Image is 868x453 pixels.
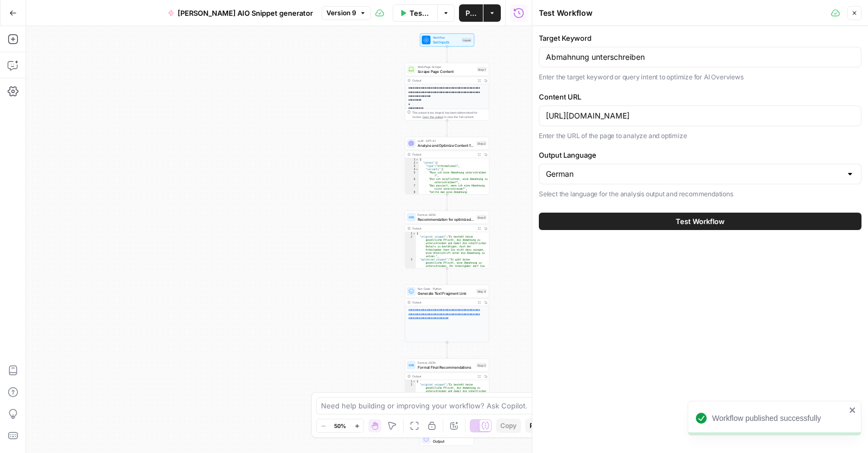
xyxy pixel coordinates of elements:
span: Copy [500,421,517,431]
span: LLM · GPT-4.1 [418,139,474,143]
div: Workflow published successfully [712,413,846,424]
div: Output [412,226,474,231]
span: Output [433,438,470,444]
div: Format JSONFormat Final RecommendationsStep 3Output{ "original_snippet":"Es besteht keine gesetzl... [405,359,489,417]
div: Step 3 [476,363,487,368]
span: Analyze and Optimize Content for AI Overview [418,142,474,148]
g: Edge from step_6 to step_4 [446,269,448,284]
span: Format Final Recommendations [418,364,474,370]
span: Copy the output [423,115,443,119]
div: 1 [405,380,416,383]
div: 3 [405,258,416,275]
div: Step 1 [477,67,487,72]
div: 2 [405,383,416,406]
span: Publish [466,8,476,18]
div: Output [412,78,474,83]
g: Edge from step_2 to step_6 [446,195,448,210]
div: Inputs [462,38,472,42]
label: Output Language [539,150,861,160]
div: This output is too large & has been abbreviated for review. to view the full content. [412,110,487,119]
span: Toggle code folding, rows 2 through 11 [416,162,419,165]
div: 4 [405,168,419,171]
button: close [849,406,857,414]
div: Output [412,300,474,305]
span: Workflow [433,35,460,40]
div: Output [412,152,474,157]
div: Format JSONRecommendation for optimized snippetStep 6Output{ "original_snippet":"Es besteht keine... [405,211,489,269]
div: EndOutput [405,433,489,446]
input: e.g., how to clean suede shoes [546,52,854,63]
p: Enter the URL of the page to analyze and optimize [539,131,861,141]
p: Select the language for the analysis output and recommendations [539,189,861,200]
span: Toggle code folding, rows 1 through 4 [413,232,416,235]
g: Edge from step_1 to step_2 [446,121,448,136]
div: 7 [405,184,419,191]
div: 1 [405,158,419,162]
span: Version 9 [326,8,356,18]
span: Scrape Page Content [418,69,475,74]
div: 2 [405,235,416,258]
button: Copy [496,419,521,433]
span: Test Workflow [410,8,431,18]
span: Format JSON [418,361,474,365]
div: 8 [405,191,419,197]
g: Edge from start to step_1 [446,47,448,63]
label: Target Keyword [539,33,861,44]
span: Set Inputs [433,39,460,45]
button: Paste [525,419,552,433]
span: 50% [334,421,346,430]
span: Run Code · Python [418,287,474,291]
button: Test Workflow [539,213,861,230]
span: Toggle code folding, rows 1 through 5 [413,380,416,383]
input: German [546,169,841,179]
button: [PERSON_NAME] AIO Snippet generator [161,4,319,22]
span: Recommendation for optimized snippet [418,216,474,222]
span: [PERSON_NAME] AIO Snippet generator [178,8,313,18]
span: Web Page Scrape [418,65,475,69]
div: 5 [405,171,419,178]
div: WorkflowSet InputsInputs [405,34,489,47]
button: Version 9 [322,6,371,20]
input: https://example.com/article [546,110,854,121]
button: Test Workflow [393,4,438,22]
span: Test Workflow [676,216,725,227]
button: Publish [459,4,483,22]
p: Enter the target keyword or query intent to optimize for AI Overviews [539,72,861,83]
div: 6 [405,178,419,184]
span: Generate Text Fragment Link [418,290,474,296]
span: Toggle code folding, rows 1 through 222 [416,158,419,162]
div: Step 2 [476,141,487,146]
div: Step 6 [476,215,487,220]
div: 1 [405,232,416,235]
div: Output [412,374,474,378]
div: Step 4 [476,289,487,294]
span: Toggle code folding, rows 4 through 10 [416,168,419,171]
div: 3 [405,165,419,168]
g: Edge from step_4 to step_3 [446,343,448,358]
span: Format JSON [418,213,474,217]
label: Content URL [539,91,861,102]
div: LLM · GPT-4.1Analyze and Optimize Content for AI OverviewStep 2Output{ "intent":{ "type":"informa... [405,137,489,195]
div: 2 [405,162,419,165]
